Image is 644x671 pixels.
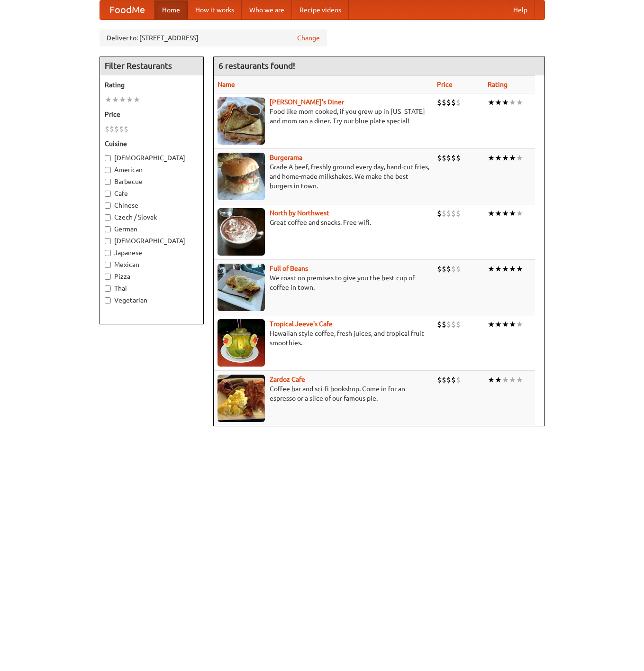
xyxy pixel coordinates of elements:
[506,0,535,19] a: Help
[456,153,461,163] li: $
[451,97,456,108] li: $
[451,319,456,330] li: $
[105,262,111,268] input: Mexican
[516,319,523,330] li: ★
[502,153,509,163] li: ★
[105,177,199,186] label: Barbecue
[218,218,429,227] p: Great coffee and snacks. Free wifi.
[437,81,453,88] a: Price
[516,375,523,385] li: ★
[488,375,495,385] li: ★
[105,297,111,303] input: Vegetarian
[502,319,509,330] li: ★
[114,124,119,134] li: $
[502,264,509,274] li: ★
[105,189,199,198] label: Cafe
[218,208,265,256] img: north.jpg
[218,273,429,292] p: We roast on premises to give you the best cup of coffee in town.
[446,375,451,385] li: $
[495,208,502,219] li: ★
[270,376,305,383] a: Zardoz Cafe
[105,274,111,280] input: Pizza
[105,250,111,256] input: Japanese
[105,80,199,90] h5: Rating
[100,0,154,19] a: FoodMe
[270,265,308,272] a: Full of Beans
[495,319,502,330] li: ★
[442,97,446,108] li: $
[218,329,429,348] p: Hawaiian style coffee, fresh juices, and tropical fruit smoothies.
[456,97,461,108] li: $
[456,319,461,330] li: $
[112,94,119,105] li: ★
[451,264,456,274] li: $
[105,224,199,234] label: German
[105,124,109,134] li: $
[516,208,523,219] li: ★
[124,124,128,134] li: $
[446,97,451,108] li: $
[218,153,265,200] img: burgerama.jpg
[516,97,523,108] li: ★
[456,208,461,219] li: $
[495,375,502,385] li: ★
[218,107,429,126] p: Food like mom cooked, if you grew up in [US_STATE] and mom ran a diner. Try our blue plate special!
[218,384,429,403] p: Coffee bar and sci-fi bookshop. Come in for an espresso or a slice of our famous pie.
[105,167,111,173] input: American
[218,319,265,367] img: jeeves.jpg
[451,153,456,163] li: $
[446,153,451,163] li: $
[451,208,456,219] li: $
[446,264,451,274] li: $
[105,201,199,210] label: Chinese
[509,208,516,219] li: ★
[495,153,502,163] li: ★
[218,61,295,70] ng-pluralize: 6 restaurants found!
[509,97,516,108] li: ★
[105,139,199,148] h5: Cuisine
[502,208,509,219] li: ★
[105,285,111,292] input: Thai
[105,260,199,269] label: Mexican
[218,264,265,311] img: beans.jpg
[509,264,516,274] li: ★
[509,153,516,163] li: ★
[495,97,502,108] li: ★
[218,97,265,145] img: sallys.jpg
[270,98,344,106] a: [PERSON_NAME]'s Diner
[488,208,495,219] li: ★
[242,0,292,19] a: Who we are
[488,81,508,88] a: Rating
[502,97,509,108] li: ★
[133,94,140,105] li: ★
[105,226,111,232] input: German
[270,154,302,161] a: Burgerama
[105,94,112,105] li: ★
[516,264,523,274] li: ★
[119,94,126,105] li: ★
[437,319,442,330] li: $
[488,319,495,330] li: ★
[105,110,199,119] h5: Price
[488,153,495,163] li: ★
[270,209,329,217] b: North by Northwest
[516,153,523,163] li: ★
[105,214,111,221] input: Czech / Slovak
[105,153,199,163] label: [DEMOGRAPHIC_DATA]
[292,0,349,19] a: Recipe videos
[270,320,333,328] a: Tropical Jeeve's Cafe
[442,208,446,219] li: $
[456,375,461,385] li: $
[105,295,199,305] label: Vegetarian
[488,264,495,274] li: ★
[105,155,111,161] input: [DEMOGRAPHIC_DATA]
[105,165,199,175] label: American
[105,236,199,246] label: [DEMOGRAPHIC_DATA]
[442,264,446,274] li: $
[109,124,114,134] li: $
[105,179,111,185] input: Barbecue
[105,272,199,281] label: Pizza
